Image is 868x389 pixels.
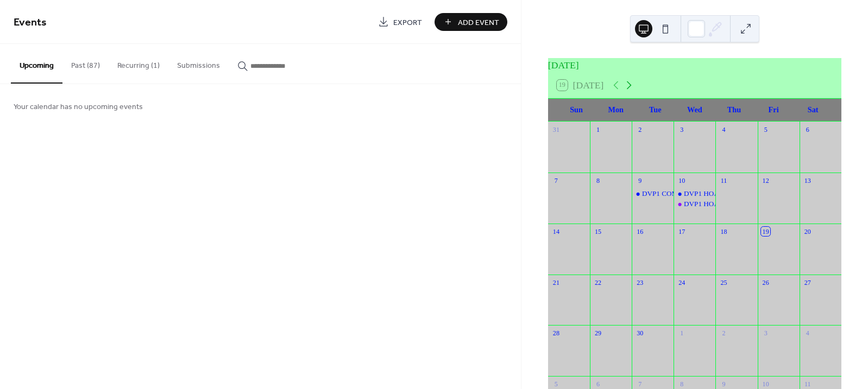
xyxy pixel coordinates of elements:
[803,380,812,389] div: 11
[636,380,645,389] div: 7
[109,44,168,82] button: Recurring (1)
[719,278,728,287] div: 25
[594,329,603,338] div: 29
[677,380,687,389] div: 8
[719,227,728,236] div: 18
[370,13,430,31] a: Export
[761,227,770,236] div: 19
[636,176,645,185] div: 9
[761,125,770,134] div: 5
[719,380,728,389] div: 9
[393,17,422,28] span: Export
[11,44,62,84] button: Upcoming
[714,99,754,121] div: Thu
[675,99,715,121] div: Wed
[674,189,715,199] div: DVP1 HOA BOARD MEETING Zoom Link
[636,329,645,338] div: 30
[677,227,687,236] div: 17
[761,278,770,287] div: 26
[803,176,812,185] div: 13
[14,101,143,113] span: Your calendar has no upcoming events
[636,227,645,236] div: 16
[551,125,561,134] div: 31
[677,278,687,287] div: 24
[677,125,687,134] div: 3
[458,17,499,28] span: Add Event
[636,278,645,287] div: 23
[719,125,728,134] div: 4
[793,99,833,121] div: Sat
[594,278,603,287] div: 22
[551,380,561,389] div: 5
[594,176,603,185] div: 8
[551,227,561,236] div: 14
[642,189,826,199] div: DVP1 COMMUNITY ENGAGEMENT's Zoom Meeting TEST
[684,199,795,209] div: DVP1 HOA BOD MEETING [DATE]
[754,99,794,121] div: Fri
[594,125,603,134] div: 1
[674,199,715,209] div: DVP1 HOA BOD MEETING 09/10/2025
[168,44,229,82] button: Submissions
[551,278,561,287] div: 21
[557,99,596,121] div: Sun
[803,329,812,338] div: 4
[719,329,728,338] div: 2
[803,125,812,134] div: 6
[677,329,687,338] div: 1
[677,176,687,185] div: 10
[761,329,770,338] div: 3
[62,44,109,82] button: Past (87)
[761,176,770,185] div: 12
[636,125,645,134] div: 2
[803,227,812,236] div: 20
[594,380,603,389] div: 6
[551,176,561,185] div: 7
[761,380,770,389] div: 10
[548,58,841,72] div: [DATE]
[594,227,603,236] div: 15
[684,189,814,199] div: DVP1 HOA BOARD MEETING Zoom Link
[803,278,812,287] div: 27
[435,13,507,31] button: Add Event
[14,12,47,33] span: Events
[636,99,675,121] div: Tue
[551,329,561,338] div: 28
[719,176,728,185] div: 11
[596,99,636,121] div: Mon
[632,189,674,199] div: DVP1 COMMUNITY ENGAGEMENT's Zoom Meeting TEST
